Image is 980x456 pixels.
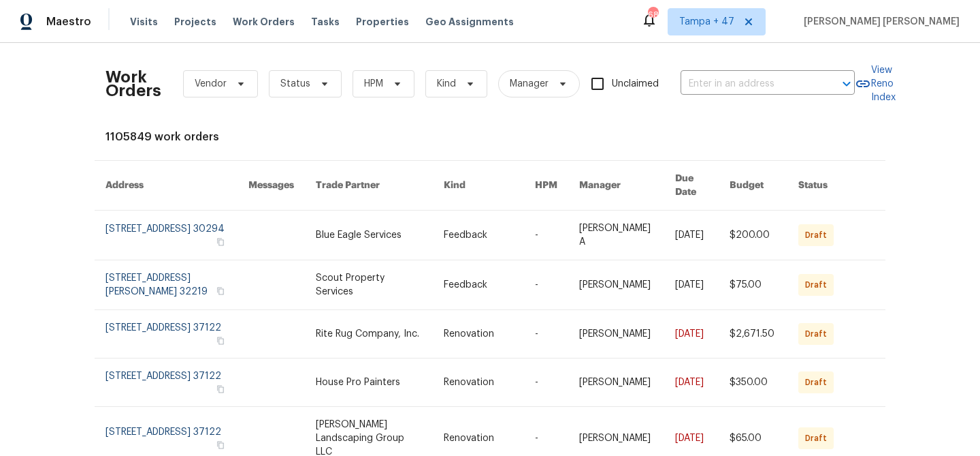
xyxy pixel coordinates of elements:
[305,260,433,310] td: Scout Property Services
[524,359,568,407] td: -
[433,359,524,407] td: Renovation
[174,15,216,29] span: Projects
[664,161,719,211] th: Due Date
[787,161,885,211] th: Status
[105,70,161,97] h2: Work Orders
[356,15,409,29] span: Properties
[568,161,664,211] th: Manager
[311,17,340,27] span: Tasks
[437,77,456,91] span: Kind
[214,236,227,248] button: Copy Address
[524,310,568,359] td: -
[433,310,524,359] td: Renovation
[305,359,433,407] td: House Pro Painters
[46,15,91,29] span: Maestro
[214,335,227,347] button: Copy Address
[568,260,664,310] td: [PERSON_NAME]
[524,211,568,260] td: -
[679,15,734,29] span: Tampa + 47
[524,161,568,211] th: HPM
[433,161,524,211] th: Kind
[233,15,295,29] span: Work Orders
[855,63,896,104] a: View Reno Index
[568,310,664,359] td: [PERSON_NAME]
[214,383,227,395] button: Copy Address
[568,359,664,407] td: [PERSON_NAME]
[612,77,659,91] span: Unclaimed
[305,161,433,211] th: Trade Partner
[214,285,227,297] button: Copy Address
[305,211,433,260] td: Blue Eagle Services
[433,211,524,260] td: Feedback
[510,77,549,91] span: Manager
[798,15,960,29] span: [PERSON_NAME] [PERSON_NAME]
[214,439,227,451] button: Copy Address
[95,161,238,211] th: Address
[238,161,305,211] th: Messages
[719,161,787,211] th: Budget
[681,74,817,95] input: Enter in an address
[280,77,310,91] span: Status
[524,260,568,310] td: -
[433,260,524,310] td: Feedback
[568,211,664,260] td: [PERSON_NAME] A
[364,77,383,91] span: HPM
[837,74,856,93] button: Open
[648,8,657,22] div: 688
[105,130,875,144] div: 1105849 work orders
[305,310,433,359] td: Rite Rug Company, Inc.
[195,77,227,91] span: Vendor
[130,15,158,29] span: Visits
[425,15,514,29] span: Geo Assignments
